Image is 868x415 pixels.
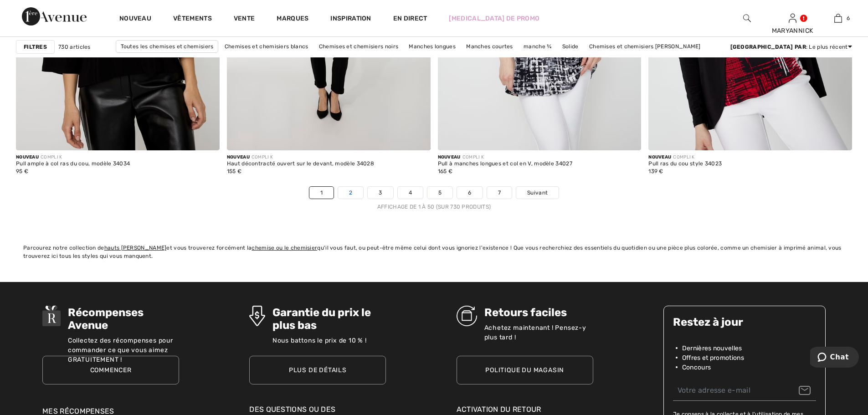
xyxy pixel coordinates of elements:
a: Vêtements [173,15,212,24]
a: Chemises et chemisiers blancs [220,41,313,52]
font: Plus de détails [289,366,347,374]
img: rechercher sur le site [743,13,751,24]
a: Commencer [42,356,179,384]
font: Manches courtes [466,43,513,50]
font: Récompenses Avenue [68,306,144,332]
font: manche ¾ [524,43,551,50]
font: 6 [847,15,850,21]
font: Vêtements [173,15,212,22]
font: 6 [468,190,471,196]
font: 4 [409,190,412,196]
font: Pull ras du cou style 34023 [648,160,722,167]
font: Garantie du prix le plus bas [272,306,371,332]
a: En direct [393,14,427,23]
font: Dernières nouvelles [682,344,742,352]
a: Chemises et chemisiers [PERSON_NAME] [585,41,705,52]
font: Collectez des récompenses pour commander ce que vous aimez GRATUITEMENT ! [68,337,173,364]
a: Activation du retour [457,404,593,415]
font: 165 € [438,168,453,174]
a: chemise ou le chemisier [252,245,317,251]
a: Se connecter [789,14,796,22]
font: 2 [349,190,352,196]
font: 730 articles [58,44,91,50]
font: [GEOGRAPHIC_DATA] par [730,44,806,50]
font: 139 € [648,168,663,174]
a: [MEDICAL_DATA] de promo [449,14,539,23]
font: Commencer [90,366,132,374]
font: qu'il vous faut, ou peut-être même celui dont vous ignoriez l'existence ! Que vous recherchiez de... [23,245,842,259]
font: Parcourez notre collection de [23,245,104,251]
font: Affichage de 1 à 50 (sur 730 produits) [377,204,491,210]
img: Mon sac [834,13,842,24]
a: Solide [558,41,583,52]
img: Retours faciles [457,306,477,326]
font: Pull à manches longues et col en V, modèle 34027 [438,160,572,167]
a: Politique du magasin [457,356,593,384]
a: 7 [487,187,512,199]
font: Manches longues [409,43,456,50]
font: 155 € [227,168,242,174]
input: Votre adresse e-mail [673,380,816,401]
img: 1ère Avenue [22,7,87,26]
font: [MEDICAL_DATA] de promo [449,15,539,22]
font: 5 [438,190,442,196]
font: Chemises et chemisiers [PERSON_NAME] [589,43,701,50]
font: Achetez maintenant ! Pensez-y plus tard ! [484,324,586,341]
img: Récompenses Avenue [42,306,61,326]
font: : Le plus récent [806,44,848,50]
font: Marques [277,15,308,22]
font: COMPLI K [252,154,273,160]
font: Nous battons le prix de 10 % ! [272,337,367,344]
a: Nouveau [119,15,151,24]
font: Chemises et chemisiers blancs [225,43,308,50]
font: Vente [234,15,255,22]
font: Nouveau [648,154,671,160]
a: manche ¾ [519,41,556,52]
a: 6 [457,187,482,199]
a: 5 [427,187,452,199]
font: Activation du retour [457,405,541,414]
a: 1 [309,187,334,199]
a: 6 [816,13,860,24]
font: MARYANNICK [772,27,813,35]
font: Filtres [24,44,47,50]
a: Vente [234,15,255,24]
font: 95 € [16,168,28,174]
a: Toutes les chemises et chemisiers [116,40,219,53]
font: Pull ample à col ras du cou, modèle 34034 [16,160,130,167]
font: Nouveau [16,154,39,160]
a: 4 [398,187,423,199]
font: Offres et promotions [682,354,744,362]
font: et vous trouverez forcément la [166,245,252,251]
a: Marques [277,15,308,24]
nav: Navigation des pages [16,186,852,211]
a: Chemises et chemisiers noirs [314,41,403,52]
img: Mes informations [789,13,796,24]
font: Toutes les chemises et chemisiers [121,43,214,50]
font: Retours faciles [484,306,567,319]
font: Nouveau [438,154,461,160]
a: Plus de détails [249,356,386,384]
font: 7 [498,190,501,196]
img: Garantie du prix le plus bas [249,306,265,326]
font: Haut décontracté ouvert sur le devant, modèle 34028 [227,160,374,167]
a: hauts [PERSON_NAME] [104,245,167,251]
a: Manches longues [404,41,460,52]
font: Suivant [527,190,548,196]
font: Politique du magasin [485,366,564,374]
font: COMPLI K [462,154,484,160]
font: Chemises et chemisiers noirs [319,43,398,50]
font: Nouveau [227,154,250,160]
font: COMPLI K [41,154,62,160]
a: Manches courtes [462,41,518,52]
font: 3 [379,190,382,196]
font: Concours [682,364,711,371]
a: Suivant [516,187,559,199]
font: Restez à jour [673,316,743,328]
font: En direct [393,15,427,22]
a: 3 [368,187,393,199]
